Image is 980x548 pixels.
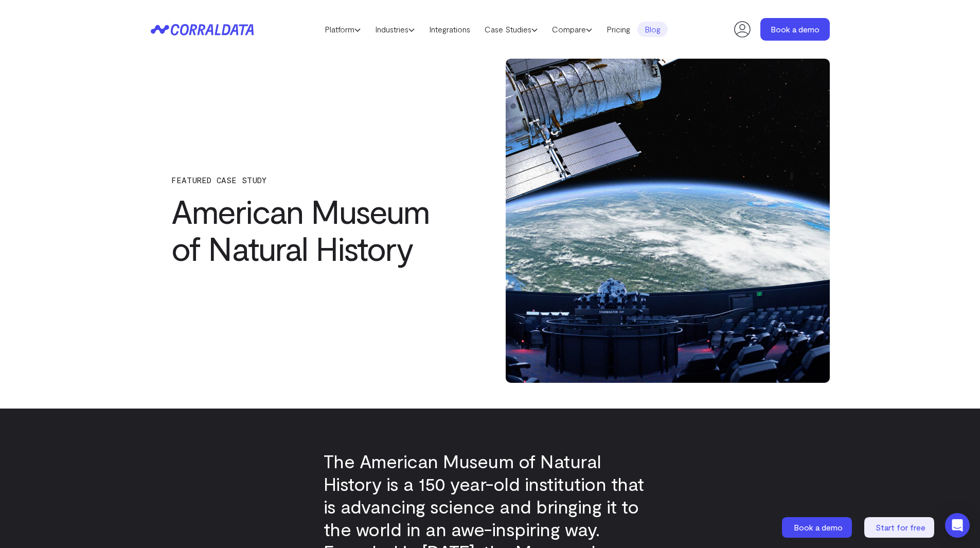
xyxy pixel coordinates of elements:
a: Industries [368,22,422,37]
a: Book a demo [760,18,830,41]
h1: American Museum of Natural History [171,192,454,267]
a: Case Studies [477,22,545,37]
div: Open Intercom Messenger [945,513,970,538]
p: FEATURED CASE STUDY [171,175,454,185]
a: Start for free [864,517,936,538]
a: Compare [545,22,599,37]
a: Pricing [599,22,637,37]
a: Integrations [422,22,477,37]
span: Start for free [876,522,925,532]
span: Book a demo [794,522,843,532]
a: Blog [637,22,668,37]
a: Platform [317,22,368,37]
a: Book a demo [782,517,854,538]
